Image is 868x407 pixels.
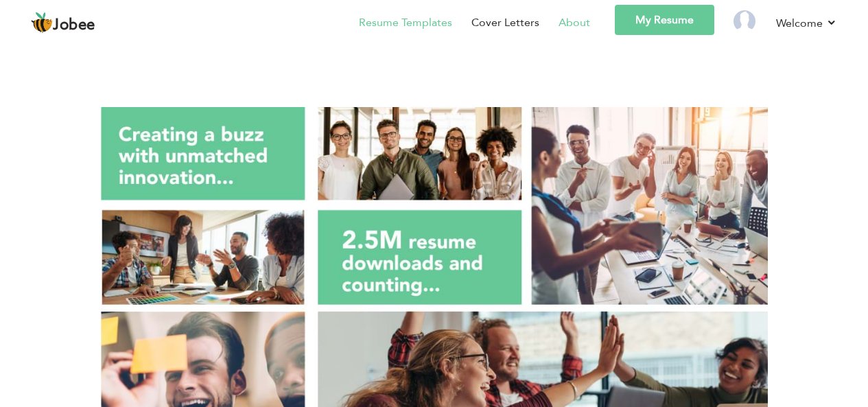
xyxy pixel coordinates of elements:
[31,12,53,34] img: jobee.io
[615,5,714,35] a: My Resume
[31,12,95,34] a: Jobee
[359,14,452,31] a: Resume Templates
[559,14,590,31] a: About
[53,18,95,33] span: Jobee
[776,14,837,32] a: Welcome
[734,10,755,32] img: Profile Img
[471,14,539,31] a: Cover Letters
